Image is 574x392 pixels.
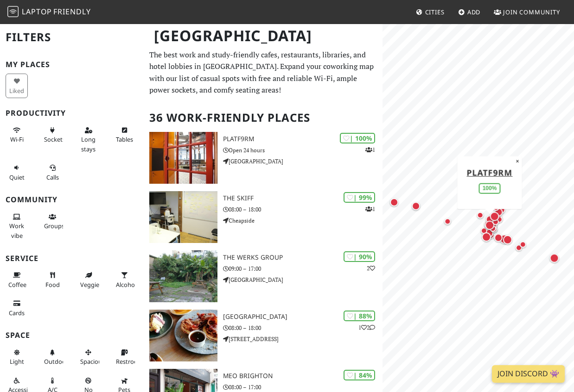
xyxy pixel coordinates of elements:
button: Veggie [77,268,100,292]
button: Spacious [77,345,100,369]
p: 08:00 – 18:00 [223,205,383,214]
img: WOLFOX AVENUE [149,310,218,361]
span: Add [467,8,481,16]
img: LaptopFriendly [7,6,19,17]
h3: MEO Brighton [223,372,383,380]
span: Laptop [22,6,52,17]
button: Tables [113,123,135,147]
p: Open 24 hours [223,146,383,155]
span: Veggie [80,280,99,289]
a: LaptopFriendly LaptopFriendly [7,4,91,20]
div: 100% [479,183,501,193]
span: Join Community [503,8,560,16]
p: 2 [367,264,375,273]
span: Stable Wi-Fi [10,135,24,143]
button: Groups [41,209,64,234]
a: The Werks Group | 90% 2 The Werks Group 09:00 – 17:00 [GEOGRAPHIC_DATA] [144,250,383,302]
div: Map marker [388,196,400,208]
div: Map marker [489,224,500,235]
div: | 90% [344,251,375,262]
h3: The Skiff [223,194,383,202]
span: People working [9,222,24,239]
div: Map marker [480,230,493,243]
div: Map marker [486,212,498,224]
span: Power sockets [44,135,65,143]
button: Close popup [513,156,522,166]
h3: [GEOGRAPHIC_DATA] [223,313,383,321]
span: Alcohol [116,280,136,289]
p: 09:00 – 17:00 [223,264,383,273]
p: [GEOGRAPHIC_DATA] [223,275,383,284]
h3: The Werks Group [223,254,383,261]
button: Alcohol [113,268,135,292]
img: The Skiff [149,191,218,243]
div: Map marker [483,218,496,231]
div: | 84% [344,370,375,380]
h3: My Places [6,60,138,69]
img: PLATF9RM [149,132,218,184]
button: Quiet [6,160,28,185]
h2: Filters [6,23,138,51]
a: The Skiff | 99% 1 The Skiff 08:00 – 18:00 Cheapside [144,191,383,243]
a: Cities [412,4,448,20]
div: Map marker [478,225,490,236]
button: Sockets [41,123,64,147]
span: Friendly [53,6,90,17]
h3: Productivity [6,109,138,118]
a: Add [454,4,485,20]
h3: Service [6,254,138,263]
span: Restroom [116,357,143,366]
span: Natural light [10,357,24,366]
div: Map marker [487,223,498,234]
h3: Community [6,195,138,204]
div: Map marker [517,239,529,250]
h3: Space [6,331,138,340]
button: Coffee [6,268,28,292]
span: Group tables [44,222,64,230]
button: Long stays [77,123,100,156]
p: 1 [365,145,375,154]
div: Map marker [410,200,422,212]
h2: 36 Work-Friendly Places [149,104,377,132]
span: Spacious [80,357,105,366]
a: PLATF9RM [467,167,513,178]
button: Work vibe [6,209,28,243]
button: Light [6,345,28,369]
div: | 88% [344,311,375,321]
div: | 99% [344,192,375,203]
h3: PLATF9RM [223,135,383,143]
button: Food [41,268,64,292]
div: Map marker [492,231,504,243]
div: Map marker [498,232,511,245]
span: Work-friendly tables [116,135,133,143]
p: The best work and study-friendly cafes, restaurants, libraries, and hotel lobbies in [GEOGRAPHIC_... [149,49,377,96]
h1: [GEOGRAPHIC_DATA] [147,23,381,49]
button: Calls [41,160,64,185]
span: Cities [425,8,445,16]
p: 1 [365,205,375,213]
div: Map marker [475,210,486,221]
div: | 100% [340,133,375,143]
span: Long stays [81,135,96,153]
span: Quiet [9,173,25,181]
button: Outdoor [41,345,64,369]
div: Map marker [513,242,524,253]
a: WOLFOX AVENUE | 88% 12 [GEOGRAPHIC_DATA] 08:00 – 18:00 [STREET_ADDRESS] [144,310,383,361]
div: Map marker [488,210,501,223]
p: Cheapside [223,216,383,225]
span: Outdoor area [44,357,68,366]
div: Map marker [490,216,501,227]
div: Map marker [548,251,561,264]
p: [GEOGRAPHIC_DATA] [223,157,383,166]
div: Map marker [442,216,453,227]
div: Map marker [501,233,514,246]
p: 08:00 – 18:00 [223,324,383,332]
button: Restroom [113,345,135,369]
span: Video/audio calls [46,173,59,181]
a: Join Community [490,4,564,20]
p: [STREET_ADDRESS] [223,335,383,343]
span: Coffee [8,280,26,289]
p: 1 2 [358,323,375,332]
a: PLATF9RM | 100% 1 PLATF9RM Open 24 hours [GEOGRAPHIC_DATA] [144,132,383,184]
button: Wi-Fi [6,123,28,147]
